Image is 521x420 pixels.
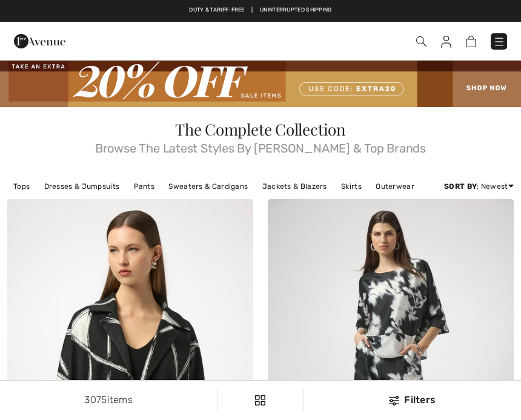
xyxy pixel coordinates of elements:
div: : Newest [444,181,514,192]
span: The Complete Collection [175,119,346,140]
img: My Info [441,36,451,48]
img: Filters [389,396,399,405]
img: Filters [255,395,265,405]
img: Shopping Bag [466,36,476,47]
a: 1ère Avenue [14,34,65,46]
strong: Sort By [444,182,477,191]
a: Sweaters & Cardigans [162,179,254,194]
a: Pants [128,179,161,194]
a: Dresses & Jumpsuits [38,179,126,194]
a: Tops [7,179,36,194]
img: 1ère Avenue [14,29,65,53]
a: Outerwear [370,179,420,194]
img: Search [416,36,426,47]
a: Skirts [335,179,368,194]
img: Menu [493,36,505,48]
span: 3075 [84,394,107,405]
span: Browse The Latest Styles By [PERSON_NAME] & Top Brands [7,137,514,154]
div: Filters [311,393,514,407]
a: Jackets & Blazers [256,179,333,194]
